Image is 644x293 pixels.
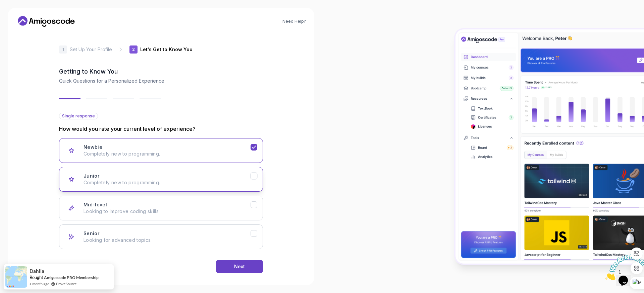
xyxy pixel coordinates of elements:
button: Junior [59,167,263,192]
h3: Senior [84,230,99,237]
a: Amigoscode PRO Membership [44,275,99,280]
button: Back [59,260,84,273]
h2: Getting to Know You [59,67,263,76]
button: Next [216,260,263,273]
div: Back [69,263,80,270]
img: Chat attention grabber [3,3,44,29]
span: 1 [3,3,5,8]
p: Looking to improve coding skills. [84,208,251,215]
span: Bought [30,275,43,280]
a: Need Help? [282,19,306,24]
h3: Newbie [84,144,102,151]
p: Quick Questions for a Personalized Experience [59,78,263,84]
a: ProveSource [56,281,77,287]
span: a month ago [30,281,49,287]
p: How would you rate your current level of experience? [59,125,263,133]
p: Set Up Your Profile [70,46,112,53]
iframe: chat widget [602,251,644,283]
button: Senior [59,224,263,249]
p: Let's Get to Know You [140,46,193,53]
span: Dahlia [30,268,44,274]
p: Completely new to programming. [84,179,251,186]
button: Mid-level [59,196,263,220]
h3: Junior [84,173,99,179]
p: 2 [132,47,135,52]
h3: Mid-level [84,201,107,208]
p: Looking for advanced topics. [84,237,251,243]
img: Amigoscode Dashboard [455,29,644,264]
p: 1 [62,47,64,52]
button: Newbie [59,138,263,163]
span: Single response [62,113,95,119]
img: provesource social proof notification image [5,266,27,288]
p: Completely new to programming. [84,151,251,157]
a: Home link [16,16,76,27]
div: Next [234,263,245,270]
